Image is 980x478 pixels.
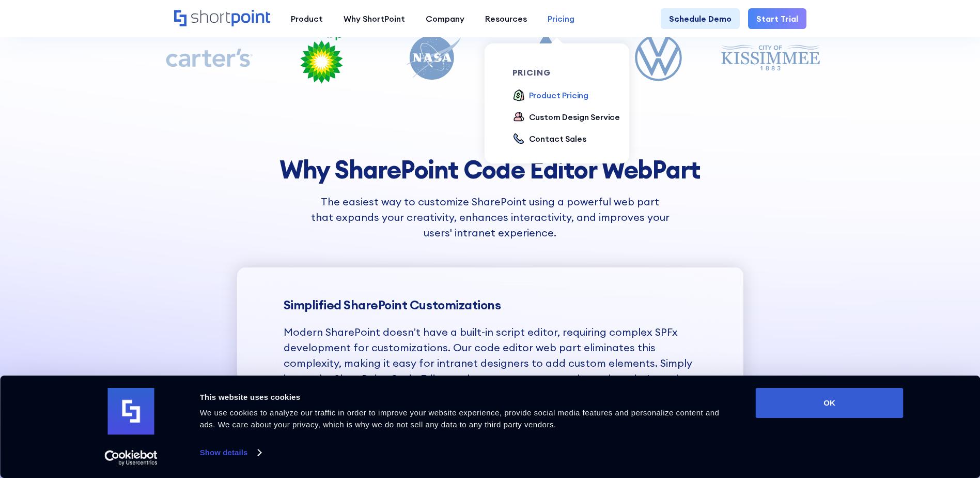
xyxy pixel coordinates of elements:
[284,298,697,311] h3: Simplified SharePoint Customizations
[512,89,589,102] a: Product Pricing
[537,8,585,29] a: Pricing
[512,111,620,124] a: Custom Design Service
[426,12,464,25] div: Company
[756,388,904,418] button: OK
[86,450,176,466] a: Usercentrics Cookiebot - opens in a new window
[333,8,415,29] a: Why ShortPoint
[415,8,475,29] a: Company
[284,324,697,417] p: Modern SharePoint doesn’t have a built-in script editor, requiring complex SPFx development for c...
[309,194,671,241] p: The easiest way to customize SharePoint using a powerful web part that expands your creativity, e...
[174,10,270,27] a: Home
[475,8,537,29] a: Resources
[344,12,405,25] div: Why ShortPoint
[281,8,333,29] a: Product
[200,408,720,429] span: We use cookies to analyze our traffic in order to improve your website experience, provide social...
[661,8,740,29] a: Schedule Demo
[61,156,919,184] h2: Why ShareP﻿oint Code Editor WebPart
[529,111,620,123] div: Custom Design Service
[485,12,527,25] div: Resources
[512,132,586,146] a: Contact Sales
[529,89,589,101] div: Product Pricing
[529,132,586,145] div: Contact Sales
[108,388,154,435] img: logo
[748,8,806,29] a: Start Trial
[512,68,628,77] div: pricing
[200,445,261,460] a: Show details
[291,12,323,25] div: Product
[548,12,574,25] div: Pricing
[200,391,733,404] div: This website uses cookies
